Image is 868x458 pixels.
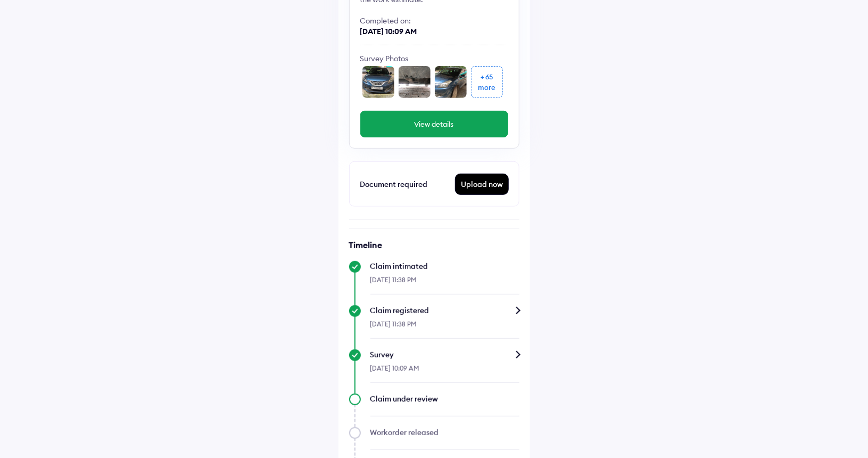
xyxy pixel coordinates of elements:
div: Document required [360,178,456,191]
div: Completed on: [360,15,508,26]
img: undercarriage_front [399,66,431,98]
div: + 65 [481,71,493,82]
div: [DATE] 10:09 AM [360,26,508,37]
div: Survey [370,349,519,360]
div: Survey Photos [360,53,508,64]
div: Claim intimated [370,261,519,272]
div: more [478,82,495,93]
img: front [362,66,394,98]
button: View details [360,111,508,137]
div: [DATE] 10:09 AM [370,360,519,383]
div: Workorder released [370,427,519,438]
div: [DATE] 11:38 PM [370,316,519,339]
div: [DATE] 11:38 PM [370,272,519,295]
img: front_l_corner [435,66,467,98]
div: Claim under review [370,394,519,404]
div: Upload now [456,174,508,194]
div: Claim registered [370,305,519,316]
h6: Timeline [349,240,519,250]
